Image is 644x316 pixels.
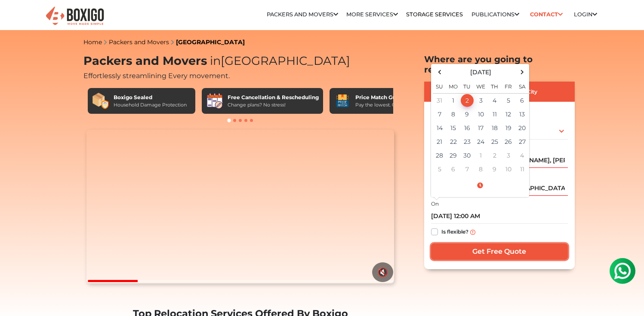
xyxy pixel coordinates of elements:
span: Previous Month [434,66,445,78]
img: Boxigo [45,6,105,27]
a: Storage Services [406,11,463,18]
div: Household Damage Protection [114,101,187,109]
video: Your browser does not support the video tag. [86,130,394,283]
a: Contact [527,8,566,21]
img: Free Cancellation & Rescheduling [206,92,223,109]
th: Su [433,78,447,94]
th: Th [488,78,502,94]
img: Price Match Guarantee [334,92,351,109]
img: info [470,230,475,235]
img: Boxigo Sealed [92,92,109,109]
span: in [210,54,221,68]
a: Packers and Movers [267,11,338,18]
th: Tu [460,78,474,94]
a: [GEOGRAPHIC_DATA] [176,38,245,46]
div: Free Cancellation & Rescheduling [228,94,319,101]
th: Fr [502,78,515,94]
input: Get Free Quote [431,243,568,260]
div: Pay the lowest. Guaranteed! [355,101,421,109]
h2: Where are you going to relocate? [424,54,575,75]
th: Mo [447,78,460,94]
a: Login [574,11,597,18]
img: whatsapp-icon.svg [9,9,26,26]
input: Moving date [431,209,568,224]
a: Home [83,38,102,46]
span: [GEOGRAPHIC_DATA] [207,54,350,68]
a: Packers and Movers [109,38,169,46]
a: Publications [471,11,519,18]
label: Is flexible? [441,227,468,236]
div: Change plans? No stress! [228,101,319,109]
h1: Packers and Movers [83,54,397,68]
div: Boxigo Sealed [114,94,187,101]
th: Sa [515,78,529,94]
label: On [431,200,439,208]
button: 🔇 [372,262,393,282]
span: Effortlessly streamlining Every movement. [83,72,230,80]
th: Select Month [447,66,515,78]
div: Price Match Guarantee [355,94,421,101]
span: Next Month [516,66,528,78]
th: We [474,78,488,94]
a: Select Time [433,182,527,189]
a: More services [346,11,398,18]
